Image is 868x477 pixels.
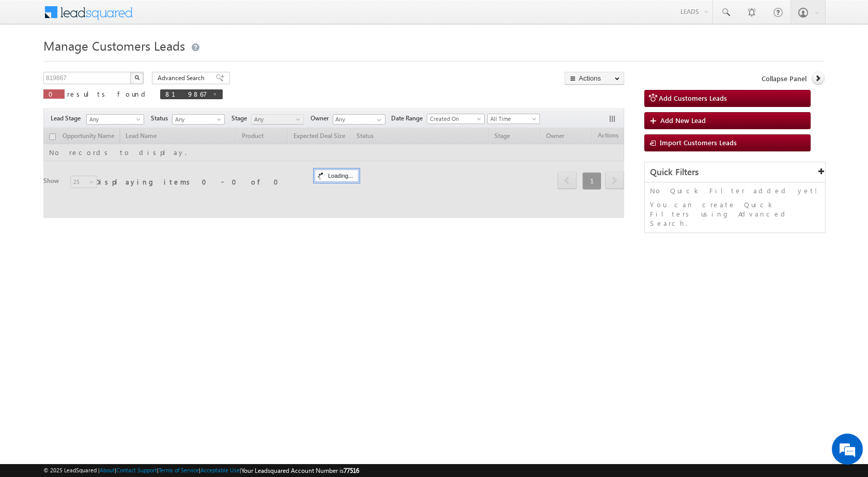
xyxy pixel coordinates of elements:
[165,89,207,98] span: 819867
[172,114,225,125] a: Any
[315,170,359,182] div: Loading...
[49,89,59,98] span: 0
[427,114,485,124] a: Created On
[86,114,144,125] a: Any
[200,467,240,473] a: Acceptable Use
[488,114,537,124] span: All Time
[391,114,427,123] span: Date Range
[645,162,825,182] div: Quick Filters
[158,73,208,83] span: Advanced Search
[344,467,359,474] span: 77516
[311,114,333,123] span: Owner
[100,467,115,473] a: About
[252,115,301,124] span: Any
[241,467,359,474] span: Your Leadsquared Account Number is
[333,114,385,125] input: Type to Search
[565,72,624,85] button: Actions
[159,467,199,473] a: Terms of Service
[67,89,149,98] span: results found
[43,37,185,54] span: Manage Customers Leads
[660,116,706,125] span: Add New Lead
[371,115,384,125] a: Show All Items
[650,186,820,195] p: No Quick Filter added yet!
[427,114,481,124] span: Created On
[660,138,737,147] span: Import Customers Leads
[173,115,222,124] span: Any
[87,115,141,124] span: Any
[487,114,540,124] a: All Time
[116,467,157,473] a: Contact Support
[659,94,727,102] span: Add Customers Leads
[231,114,251,123] span: Stage
[762,74,807,83] span: Collapse Panel
[43,466,359,475] span: © 2025 LeadSquared | | | | |
[134,75,139,80] img: Search
[251,114,304,125] a: Any
[650,200,820,228] p: You can create Quick Filters using Advanced Search.
[51,114,85,123] span: Lead Stage
[151,114,172,123] span: Status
